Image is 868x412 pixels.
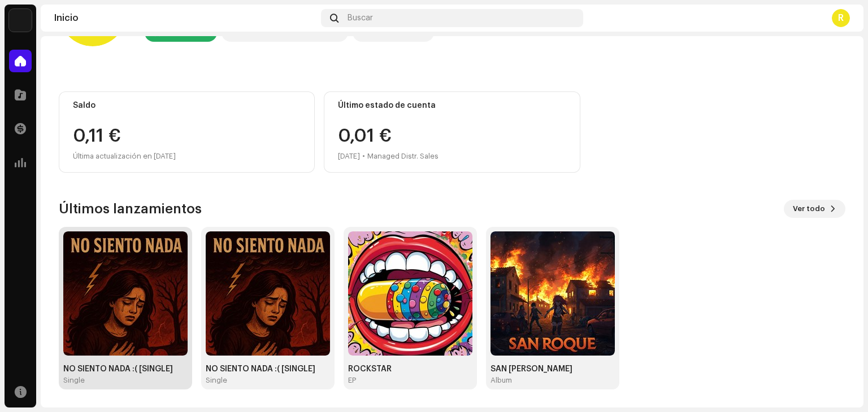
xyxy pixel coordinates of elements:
[73,150,301,163] div: Última actualización en [DATE]
[338,150,360,163] div: [DATE]
[63,365,188,374] div: NO SIENTO NADA :( [SINGLE]
[491,376,512,385] div: Album
[206,365,330,374] div: NO SIENTO NADA :( [SINGLE]
[54,14,316,23] div: Inicio
[348,365,472,374] div: ROCKSTAR
[59,200,202,218] h3: Últimos lanzamientos
[348,14,373,23] span: Buscar
[63,376,85,385] div: Single
[63,231,188,356] img: 7b29207e-74da-4ebb-8976-4822a99896a3
[491,365,615,374] div: SAN [PERSON_NAME]
[362,150,365,163] div: •
[832,9,850,27] div: R
[784,200,845,218] button: Ver todo
[348,231,472,356] img: ede60b63-1de9-4dff-b50a-346683d3ecb7
[9,9,32,32] img: 297a105e-aa6c-4183-9ff4-27133c00f2e2
[348,376,356,385] div: EP
[206,231,330,356] img: 3cf0e023-eb5d-4555-9370-4b40a185f5c5
[367,150,439,163] div: Managed Distr. Sales
[206,376,227,385] div: Single
[793,198,825,220] span: Ver todo
[73,101,301,110] div: Saldo
[324,91,580,173] re-o-card-value: Último estado de cuenta
[491,231,615,356] img: 375a13c1-4f48-418d-a6e4-783eed9ea4f0
[59,91,315,173] re-o-card-value: Saldo
[338,101,566,110] div: Último estado de cuenta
